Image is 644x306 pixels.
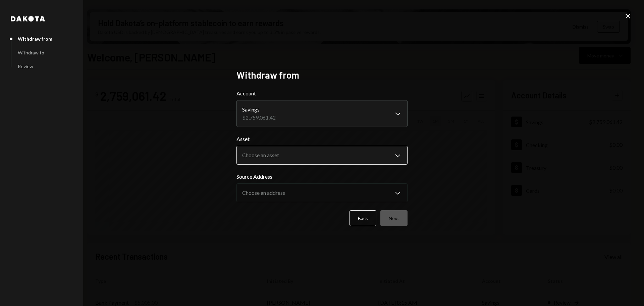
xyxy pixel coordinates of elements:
[350,210,376,226] button: Back
[18,63,33,69] div: Review
[18,36,52,42] div: Withdraw from
[236,69,408,82] h2: Withdraw from
[236,100,408,127] button: Account
[236,173,408,181] label: Source Address
[18,50,44,55] div: Withdraw to
[236,89,408,97] label: Account
[236,183,408,202] button: Source Address
[236,146,408,165] button: Asset
[236,135,408,143] label: Asset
